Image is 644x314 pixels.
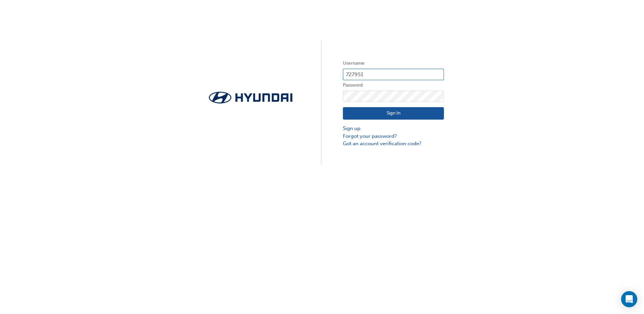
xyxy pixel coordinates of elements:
[343,140,444,148] a: Got an account verification code?
[343,125,444,132] a: Sign up
[343,132,444,140] a: Forgot your password?
[343,59,444,67] label: Username
[621,291,637,307] div: Open Intercom Messenger
[343,69,444,80] input: Username
[343,107,444,120] button: Sign In
[200,90,301,105] img: Trak
[343,81,444,89] label: Password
